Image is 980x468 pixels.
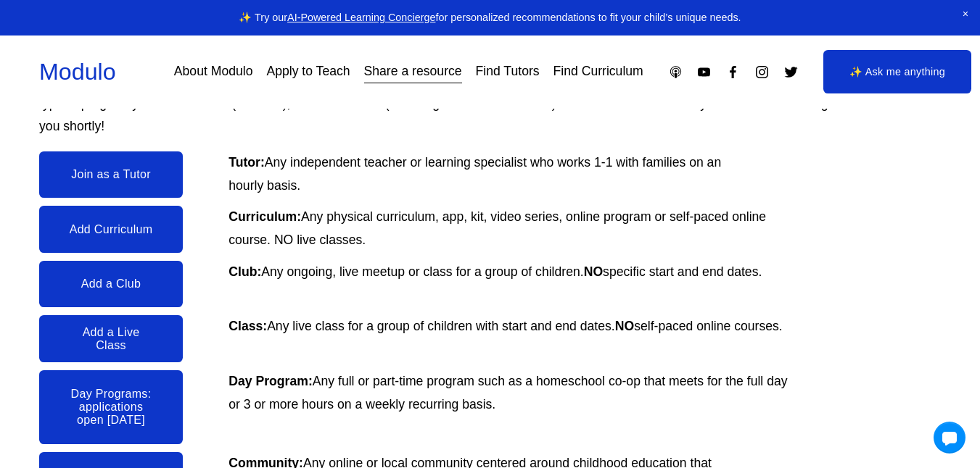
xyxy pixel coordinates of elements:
strong: NO [615,319,634,333]
a: Modulo [39,59,116,85]
a: Apply to Teach [266,59,350,85]
strong: Club: [228,264,261,279]
strong: Curriculum: [228,209,301,224]
a: Facebook [725,64,741,80]
a: Add Curriculum [39,206,183,252]
strong: NO [584,264,603,279]
a: Day Programs: applications open [DATE] [39,370,183,444]
a: Add a Live Class [39,315,183,362]
strong: Class: [228,319,267,333]
a: Share a resource [364,59,462,85]
p: Any independent teacher or learning specialist who works 1-1 with families on an hourly basis. [228,151,752,197]
a: Apple Podcasts [668,64,683,80]
a: ✨ Ask me anything [823,50,971,93]
strong: Day Program: [228,374,312,388]
a: Join as a Tutor [39,151,183,198]
p: Any physical curriculum, app, kit, video series, online program or self-paced online course. NO l... [228,206,789,251]
a: About Modulo [174,59,253,85]
a: Instagram [754,64,770,80]
a: YouTube [696,64,712,80]
a: Add a Club [39,261,183,307]
strong: Tutor: [228,155,265,170]
p: Any live class for a group of children with start and end dates. self-paced online courses. [228,315,789,338]
a: Find Curriculum [553,59,643,85]
a: Twitter [783,64,799,80]
p: Any full or part-time program such as a homeschool co-op that meets for the full day or 3 or more... [228,370,789,416]
a: Find Tutors [476,59,540,85]
a: AI-Powered Learning Concierge [287,12,435,23]
p: Any ongoing, live meetup or class for a group of children. specific start and end dates. [228,261,827,284]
